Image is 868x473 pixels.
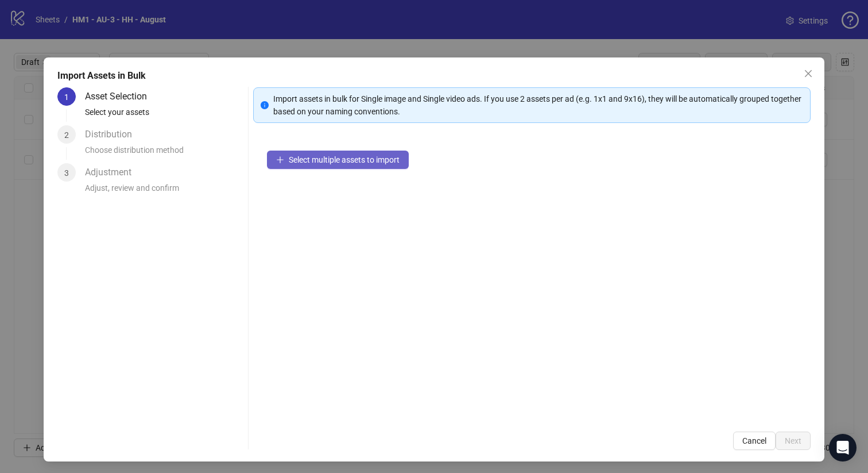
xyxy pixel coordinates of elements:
[85,87,156,106] div: Asset Selection
[85,163,141,182] div: Adjustment
[742,436,766,445] span: Cancel
[85,106,243,125] div: Select your assets
[289,155,400,164] span: Select multiple assets to import
[829,434,857,462] div: Open Intercom Messenger
[64,93,69,102] span: 1
[799,64,817,83] button: Close
[261,101,269,109] span: info-circle
[64,168,69,178] span: 3
[85,144,243,163] div: Choose distribution method
[85,182,243,201] div: Adjust, review and confirm
[804,69,813,78] span: close
[57,69,811,83] div: Import Assets in Bulk
[85,125,141,144] div: Distribution
[273,93,804,118] div: Import assets in bulk for Single image and Single video ads. If you use 2 assets per ad (e.g. 1x1...
[776,432,811,450] button: Next
[64,130,69,140] span: 2
[267,151,409,169] button: Select multiple assets to import
[733,432,776,450] button: Cancel
[276,156,284,164] span: plus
